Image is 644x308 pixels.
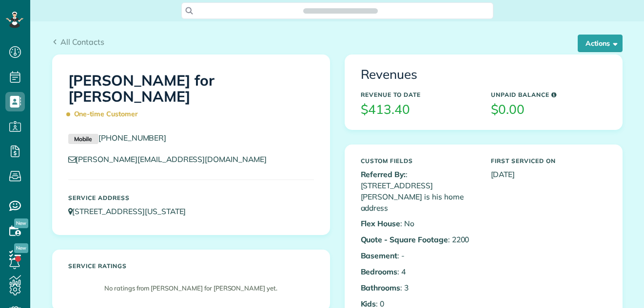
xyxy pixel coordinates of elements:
[68,133,167,143] a: Mobile[PHONE_NUMBER]
[68,206,195,216] a: [STREET_ADDRESS][US_STATE]
[68,263,314,269] h5: Service ratings
[68,154,276,164] a: [PERSON_NAME][EMAIL_ADDRESS][DOMAIN_NAME]
[361,91,476,98] h5: Revenue to Date
[361,267,398,276] b: Bedrooms
[361,103,476,117] h3: $413.40
[68,134,98,145] small: Mobile
[14,218,28,228] span: New
[491,169,606,180] p: [DATE]
[361,234,476,245] p: : 2200
[361,169,406,179] b: Referred By:
[361,218,476,229] p: : No
[313,6,368,16] span: Search ZenMaid…
[68,72,314,123] h1: [PERSON_NAME] for [PERSON_NAME]
[361,235,448,244] b: Quote - Square Footage
[68,195,314,201] h5: Service Address
[361,283,401,292] b: Bathrooms
[578,35,623,52] button: Actions
[361,282,476,293] p: : 3
[68,106,142,123] span: One-time Customer
[14,243,28,253] span: New
[361,250,476,261] p: : -
[491,103,606,117] h3: $0.00
[361,251,398,260] b: Basement
[361,169,476,213] p: : [STREET_ADDRESS][PERSON_NAME] is his home address
[361,158,476,164] h5: Custom Fields
[361,218,401,228] b: Flex House
[60,37,104,47] span: All Contacts
[361,68,606,82] h3: Revenues
[491,158,606,164] h5: First Serviced On
[73,284,309,293] p: No ratings from [PERSON_NAME] for [PERSON_NAME] yet.
[361,266,476,277] p: : 4
[491,91,606,98] h5: Unpaid Balance
[52,36,105,48] a: All Contacts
